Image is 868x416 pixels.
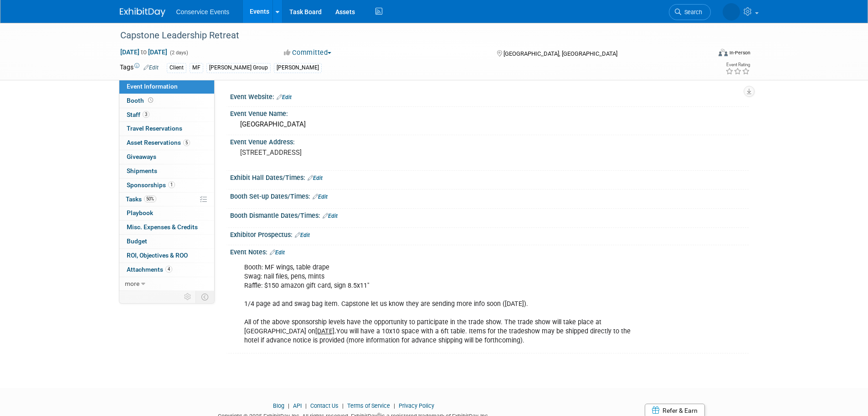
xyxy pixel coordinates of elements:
[230,171,749,183] div: Exhibit Hall Dates/Times:
[230,90,749,102] div: Event Website:
[281,48,335,58] button: Committed
[176,8,230,16] span: Conservice Events
[238,258,648,350] div: Booth: MF wings, table drape Swag: nail files, pens, mints Raffle: $150 amazon gift card, sign 8....
[334,327,336,335] b: .
[168,181,175,188] span: 1
[237,117,742,132] div: [GEOGRAPHIC_DATA]
[669,4,711,20] a: Search
[195,291,214,303] td: Toggle Event Tabs
[230,107,749,118] div: Event Venue Name:
[117,27,697,44] div: Capstone Leadership Retreat
[119,80,214,94] a: Event Information
[144,64,159,71] a: Edit
[391,402,397,409] span: |
[165,266,172,273] span: 4
[119,206,214,220] a: Playbook
[125,280,139,287] span: more
[169,50,188,56] span: (2 days)
[127,97,155,104] span: Booth
[119,179,214,192] a: Sponsorships1
[139,48,148,56] span: to
[120,48,168,56] span: [DATE] [DATE]
[127,237,147,245] span: Budget
[274,63,322,73] div: [PERSON_NAME]
[127,223,198,231] span: Misc. Expenses & Credits
[277,94,292,100] a: Edit
[230,245,749,257] div: Event Notes:
[347,402,390,409] a: Terms of Service
[230,228,749,240] div: Exhibitor Prospectus:
[127,209,153,216] span: Playbook
[119,263,214,277] a: Attachments4
[240,148,436,157] pre: [STREET_ADDRESS]
[183,139,190,146] span: 5
[323,213,338,219] a: Edit
[719,49,728,56] img: Format-Inperson.png
[725,63,750,67] div: Event Rating
[119,136,214,150] a: Asset Reservations5
[119,122,214,136] a: Travel Reservations
[126,195,156,203] span: Tasks
[143,111,149,118] span: 3
[119,108,214,122] a: Staff3
[146,97,155,104] span: Booth not reserved yet
[308,175,323,181] a: Edit
[657,47,751,61] div: Event Format
[119,249,214,263] a: ROI, Objectives & ROO
[120,8,165,17] img: ExhibitDay
[119,277,214,291] a: more
[310,402,339,409] a: Contact Us
[230,190,749,201] div: Booth Set-up Dates/Times:
[167,63,186,73] div: Client
[127,111,149,118] span: Staff
[295,232,310,238] a: Edit
[127,167,157,174] span: Shipments
[120,63,159,73] td: Tags
[180,291,196,303] td: Personalize Event Tab Strip
[313,194,328,200] a: Edit
[340,402,346,409] span: |
[119,221,214,234] a: Misc. Expenses & Credits
[286,402,292,409] span: |
[190,63,203,73] div: MF
[270,249,285,256] a: Edit
[127,181,175,189] span: Sponsorships
[127,266,172,273] span: Attachments
[273,402,284,409] a: Blog
[206,63,271,73] div: [PERSON_NAME] Group
[230,209,749,221] div: Booth Dismantle Dates/Times:
[119,164,214,178] a: Shipments
[127,125,182,132] span: Travel Reservations
[503,50,617,57] span: [GEOGRAPHIC_DATA], [GEOGRAPHIC_DATA]
[729,49,750,56] div: In-Person
[119,235,214,248] a: Budget
[293,402,302,409] a: API
[303,402,309,409] span: |
[127,153,156,160] span: Giveaways
[119,193,214,206] a: Tasks50%
[723,3,740,21] img: Abby Reaves
[127,139,190,146] span: Asset Reservations
[315,327,334,335] u: [DATE]
[230,135,749,147] div: Event Venue Address:
[681,9,702,16] span: Search
[127,83,178,90] span: Event Information
[399,402,434,409] a: Privacy Policy
[127,252,188,259] span: ROI, Objectives & ROO
[119,94,214,108] a: Booth
[144,195,156,202] span: 50%
[119,150,214,164] a: Giveaways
